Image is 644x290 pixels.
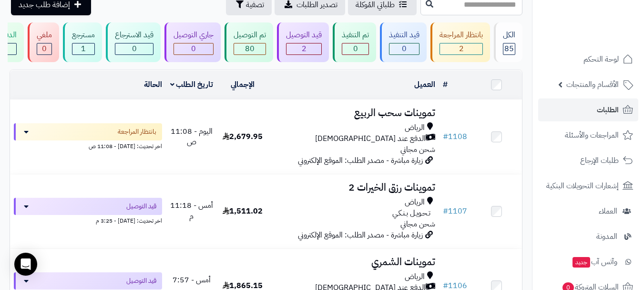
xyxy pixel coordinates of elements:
[174,30,214,41] div: جاري التوصيل
[126,202,156,211] span: قيد التوصيل
[191,43,196,54] span: 0
[538,250,638,273] a: وآتس آبجديد
[72,43,94,54] div: 1
[26,22,61,62] a: ملغي 0
[174,43,213,54] div: 0
[566,78,619,91] span: الأقسام والمنتجات
[126,276,156,286] span: قيد التوصيل
[132,43,137,54] span: 0
[538,48,638,71] a: لوحة التحكم
[402,43,407,54] span: 0
[429,22,492,62] a: بانتظار المراجعة 2
[599,204,617,218] span: العملاء
[275,22,331,62] a: قيد التوصيل 2
[414,79,435,90] a: العميل
[400,144,435,155] span: شحن مجاني
[546,179,619,193] span: إشعارات التحويلات البنكية
[392,208,430,219] span: تـحـويـل بـنـكـي
[378,22,429,62] a: قيد التنفيذ 0
[443,205,467,217] a: #1107
[61,22,104,62] a: مسترجع 1
[596,230,617,243] span: المدونة
[389,30,419,41] div: قيد التنفيذ
[538,225,638,248] a: المدونة
[115,43,153,54] div: 0
[231,79,255,90] a: الإجمالي
[597,103,619,117] span: الطلبات
[234,43,266,54] div: 80
[286,43,321,54] div: 2
[272,107,435,118] h3: تموينات سحب الربيع
[37,30,52,41] div: ملغي
[272,257,435,268] h3: تموينات الشمري
[443,79,448,90] a: #
[538,124,638,147] a: المراجعات والأسئلة
[302,43,307,54] span: 2
[37,43,51,54] div: 0
[298,229,423,241] span: زيارة مباشرة - مصدر الطلب: الموقع الإلكتروني
[565,129,619,142] span: المراجعات والأسئلة
[144,79,162,90] a: الحالة
[223,205,263,217] span: 1,511.02
[170,200,213,222] span: أمس - 11:18 م
[443,131,448,142] span: #
[72,30,95,41] div: مسترجع
[331,22,378,62] a: تم التنفيذ 0
[298,155,423,166] span: زيارة مباشرة - مصدر الطلب: الموقع الإلكتروني
[118,127,156,137] span: بانتظار المراجعة
[538,174,638,197] a: إشعارات التحويلات البنكية
[459,43,464,54] span: 2
[272,182,435,193] h3: تموينات رزق الخيرات 2
[405,122,425,133] span: الرياض
[223,131,263,142] span: 2,679.95
[572,255,617,269] span: وآتس آب
[342,43,368,54] div: 0
[315,133,426,144] span: الدفع عند [DEMOGRAPHIC_DATA]
[286,30,322,41] div: قيد التوصيل
[405,197,425,208] span: الرياض
[443,205,448,217] span: #
[389,43,419,54] div: 0
[81,43,86,54] span: 1
[14,253,37,276] div: Open Intercom Messenger
[115,30,153,41] div: قيد الاسترجاع
[572,257,590,268] span: جديد
[504,43,514,54] span: 85
[234,30,266,41] div: تم التوصيل
[443,131,467,142] a: #1108
[14,215,162,225] div: اخر تحديث: [DATE] - 3:25 م
[579,27,635,47] img: logo-2.png
[440,30,483,41] div: بانتظار المراجعة
[104,22,163,62] a: قيد الاسترجاع 0
[245,43,255,54] span: 80
[342,30,369,41] div: تم التنفيذ
[440,43,482,54] div: 2
[580,154,619,167] span: طلبات الإرجاع
[503,30,515,41] div: الكل
[538,149,638,172] a: طلبات الإرجاع
[163,22,223,62] a: جاري التوصيل 0
[353,43,358,54] span: 0
[583,53,619,66] span: لوحة التحكم
[400,218,435,230] span: شحن مجاني
[405,271,425,282] span: الرياض
[538,200,638,223] a: العملاء
[171,126,213,148] span: اليوم - 11:08 ص
[492,22,524,62] a: الكل85
[42,43,47,54] span: 0
[170,79,214,90] a: تاريخ الطلب
[223,22,275,62] a: تم التوصيل 80
[538,98,638,121] a: الطلبات
[14,140,162,150] div: اخر تحديث: [DATE] - 11:08 ص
